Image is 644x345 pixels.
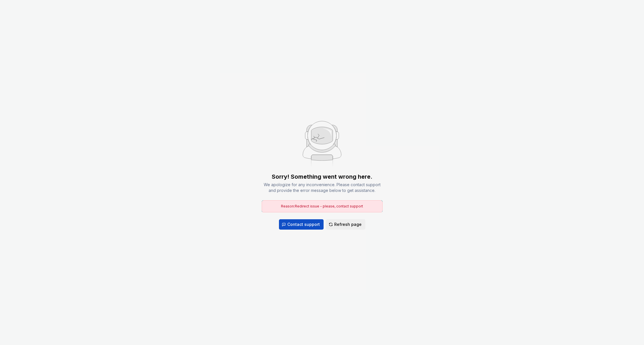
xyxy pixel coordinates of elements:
[287,222,320,227] span: Contact support
[262,182,383,193] div: We apologize for any inconvenience. Please contact support and provide the error message below to...
[279,219,324,230] button: Contact support
[281,204,363,208] span: Reason: Redirect issue - please, contact support
[272,173,372,181] div: Sorry! Something went wrong here.
[334,222,362,227] span: Refresh page
[326,219,365,230] button: Refresh page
